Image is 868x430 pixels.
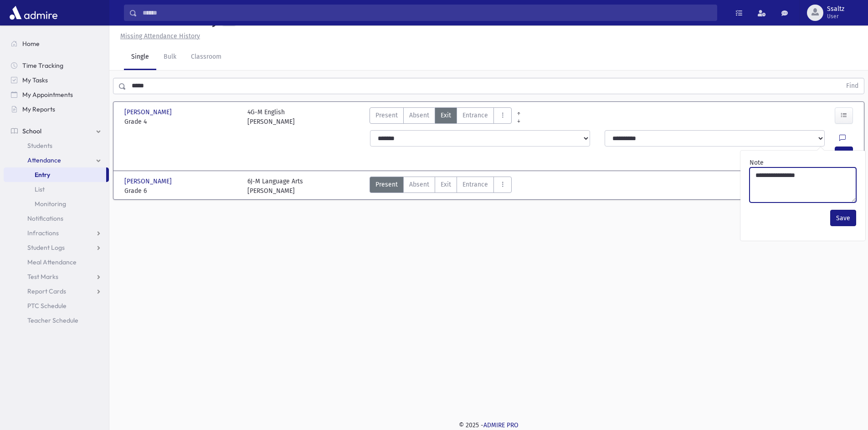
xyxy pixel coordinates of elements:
[22,91,73,99] span: My Appointments
[124,186,238,196] span: Grade 6
[830,210,856,226] button: Save
[27,214,63,223] span: Notifications
[35,185,45,193] span: List
[4,255,109,269] a: Meal Attendance
[124,107,174,117] span: [PERSON_NAME]
[120,32,200,40] u: Missing Attendance History
[375,111,398,120] span: Present
[827,13,844,20] span: User
[409,180,429,189] span: Absent
[27,302,67,310] span: PTC Schedule
[247,177,303,196] div: 6J-M Language Arts [PERSON_NAME]
[462,180,488,189] span: Entrance
[22,105,55,113] span: My Reports
[4,58,109,73] a: Time Tracking
[137,5,717,21] input: Search
[841,78,864,94] button: Find
[124,45,156,70] a: Single
[27,287,66,295] span: Report Cards
[27,142,52,150] span: Students
[124,420,853,430] div: © 2025 -
[375,180,398,189] span: Present
[409,111,429,120] span: Absent
[4,226,109,240] a: Infractions
[22,61,63,70] span: Time Tracking
[4,269,109,284] a: Test Marks
[117,32,200,40] a: Missing Attendance History
[27,243,65,252] span: Student Logs
[4,153,109,167] a: Attendance
[184,45,229,70] a: Classroom
[27,273,58,281] span: Test Marks
[27,316,78,324] span: Teacher Schedule
[124,117,238,126] span: Grade 4
[27,258,77,266] span: Meal Attendance
[4,211,109,226] a: Notifications
[4,197,109,211] a: Monitoring
[441,111,451,120] span: Exit
[4,182,109,197] a: List
[370,177,512,196] div: AttTypes
[4,102,109,116] a: My Reports
[441,180,451,189] span: Exit
[750,158,764,167] label: Note
[4,138,109,153] a: Students
[4,240,109,255] a: Student Logs
[27,229,59,237] span: Infractions
[4,36,109,51] a: Home
[156,45,184,70] a: Bulk
[462,111,488,120] span: Entrance
[827,5,844,13] span: Ssaltz
[22,76,48,84] span: My Tasks
[27,156,61,164] span: Attendance
[4,298,109,313] a: PTC Schedule
[22,127,41,135] span: School
[4,313,109,328] a: Teacher Schedule
[370,107,512,126] div: AttTypes
[22,40,40,48] span: Home
[35,200,66,208] span: Monitoring
[4,167,106,182] a: Entry
[4,87,109,102] a: My Appointments
[124,177,174,186] span: [PERSON_NAME]
[4,284,109,298] a: Report Cards
[35,171,50,179] span: Entry
[7,4,60,22] img: AdmirePro
[247,107,295,126] div: 4G-M English [PERSON_NAME]
[4,124,109,138] a: School
[4,73,109,87] a: My Tasks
